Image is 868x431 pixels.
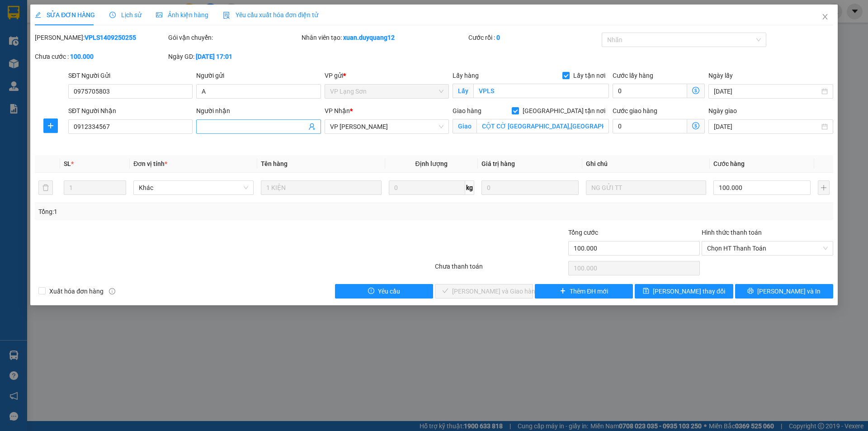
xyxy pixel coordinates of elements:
input: Ghi Chú [586,180,706,195]
span: Lấy [453,84,473,98]
input: Ngày lấy [714,86,819,96]
input: Lấy tận nơi [473,84,609,98]
span: VP Minh Khai [330,120,443,133]
div: Người nhận [196,106,321,116]
input: Cước giao hàng [613,119,687,133]
div: [PERSON_NAME]: [35,33,166,43]
span: user-add [308,123,316,130]
button: plusThêm ĐH mới [535,284,633,298]
div: Chưa cước : [35,52,166,62]
span: Thêm ĐH mới [570,286,608,296]
span: SỬA ĐƠN HÀNG [35,11,95,19]
span: Lịch sử [109,11,142,19]
span: kg [465,180,474,195]
span: VP Lạng Sơn [330,85,443,98]
img: icon [223,12,230,19]
b: 0 [496,34,500,41]
span: [PERSON_NAME] thay đổi [653,286,725,296]
button: Close [812,5,838,30]
span: VP Nhận [325,107,350,114]
span: SL [64,160,71,167]
div: Chưa thanh toán [434,261,567,277]
div: Người gửi [196,71,321,81]
span: Đơn vị tính [133,160,167,167]
span: Yêu cầu [378,286,400,296]
b: [DATE] 17:01 [196,53,232,60]
span: Lấy tận nơi [570,71,609,81]
label: Cước lấy hàng [613,72,653,79]
span: clock-circle [109,12,116,18]
span: plus [560,288,566,295]
button: save[PERSON_NAME] thay đổi [635,284,733,298]
span: save [643,288,649,295]
button: check[PERSON_NAME] và Giao hàng [435,284,533,298]
div: Ngày GD: [168,52,300,62]
span: printer [747,288,754,295]
span: Định lượng [415,160,448,167]
span: info-circle [109,288,115,294]
span: dollar-circle [692,87,699,94]
input: 0 [481,180,579,195]
span: plus [44,122,57,129]
input: VD: Bàn, Ghế [261,180,381,195]
span: exclamation-circle [368,288,374,295]
span: Lấy hàng [453,72,479,79]
div: VP gửi [325,71,449,81]
label: Cước giao hàng [613,107,657,114]
label: Ngày lấy [708,72,733,79]
button: delete [38,180,53,195]
b: 100.000 [70,53,94,60]
button: exclamation-circleYêu cầu [335,284,433,298]
span: [PERSON_NAME] và In [757,286,821,296]
span: Giá trị hàng [481,160,515,167]
div: SĐT Người Gửi [68,71,193,81]
div: Tổng: 1 [38,207,335,217]
span: Giao [453,119,476,133]
span: Tên hàng [261,160,288,167]
input: Cước lấy hàng [613,84,687,98]
span: picture [156,12,162,18]
button: plus [818,180,830,195]
span: close [821,13,829,20]
input: Giao tận nơi [476,119,609,133]
span: Cước hàng [713,160,745,167]
span: Khác [139,181,248,194]
span: dollar-circle [692,122,699,129]
th: Ghi chú [582,155,710,173]
button: plus [43,118,58,133]
label: Hình thức thanh toán [702,229,762,236]
div: SĐT Người Nhận [68,106,193,116]
div: Gói vận chuyển: [168,33,300,43]
span: Ảnh kiện hàng [156,11,208,19]
span: [GEOGRAPHIC_DATA] tận nơi [519,106,609,116]
div: Nhân viên tạo: [302,33,467,43]
button: printer[PERSON_NAME] và In [735,284,833,298]
b: xuan.duyquang12 [343,34,395,41]
span: Giao hàng [453,107,481,114]
span: Xuất hóa đơn hàng [46,286,107,296]
input: Ngày giao [714,122,819,132]
span: Yêu cầu xuất hóa đơn điện tử [223,11,318,19]
b: VPLS1409250255 [85,34,136,41]
span: Tổng cước [568,229,598,236]
span: Chọn HT Thanh Toán [707,242,828,255]
span: edit [35,12,41,18]
label: Ngày giao [708,107,737,114]
div: Cước rồi : [468,33,600,43]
